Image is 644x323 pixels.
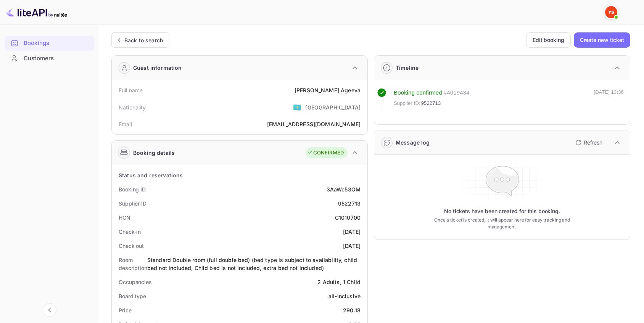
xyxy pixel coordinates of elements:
div: Email [119,120,132,128]
div: Bookings [24,39,90,48]
div: Board type [119,292,146,300]
div: Occupancies [119,278,152,286]
div: Room description [119,256,147,272]
div: all-inclusive [328,292,361,300]
p: Refresh [584,138,602,146]
div: Booking ID [119,185,146,193]
div: [DATE] 13:36 [594,88,624,111]
button: Create new ticket [574,32,630,48]
p: No tickets have been created for this booking. [444,207,560,215]
span: Supplier ID: [394,100,420,107]
div: Customers [24,54,90,63]
button: Refresh [571,137,605,149]
div: 3AaWc53OM [327,185,361,193]
div: Price [119,306,132,314]
div: 9522713 [338,199,361,207]
div: CONFIRMED [308,149,344,157]
div: Bookings [5,36,94,51]
div: Check-in [119,228,141,236]
div: Customers [5,51,94,66]
div: # 4019434 [444,88,470,97]
div: [PERSON_NAME] Ageeva [295,86,361,94]
img: LiteAPI logo [6,6,67,18]
button: Edit booking [526,32,571,48]
p: Once a ticket is created, it will appear here for easy tracking and management. [433,217,571,230]
div: Guest information [133,64,182,72]
div: Booking confirmed [394,88,442,97]
div: [EMAIL_ADDRESS][DOMAIN_NAME] [267,120,361,128]
div: Check out [119,242,144,250]
div: Standard Double room (full double bed) (bed type is subject to availability, child bed not includ... [147,256,361,272]
div: [DATE] [343,242,361,250]
div: HCN [119,214,130,222]
div: C1010700 [335,214,361,222]
span: 9522713 [421,100,441,107]
div: [GEOGRAPHIC_DATA] [305,103,361,111]
div: Status and reservations [119,171,183,179]
div: Back to search [124,36,163,44]
a: Customers [5,51,94,65]
div: 2 Adults, 1 Child [317,278,361,286]
div: Message log [396,138,430,146]
div: Supplier ID [119,199,147,207]
a: Bookings [5,36,94,50]
div: Full name [119,86,143,94]
div: Nationality [119,103,146,111]
span: United States [293,100,301,114]
div: [DATE] [343,228,361,236]
div: 290.18 [343,306,361,314]
div: Booking details [133,149,175,157]
img: Yandex Support [605,6,617,18]
div: Timeline [396,64,419,72]
button: Collapse navigation [43,303,56,317]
